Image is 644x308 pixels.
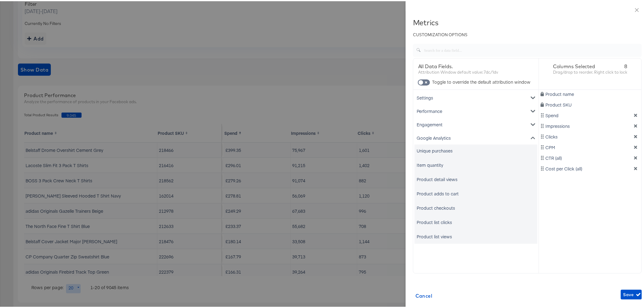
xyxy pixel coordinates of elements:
span: close [635,6,639,11]
span: Clicks [546,132,558,138]
span: 8 [624,62,627,68]
span: Product name [546,90,574,96]
div: Attribution Window default value: 7dc/1dv [418,68,534,74]
div: CUSTOMIZATION OPTIONS [413,31,642,37]
span: Cost per Click (all) [546,164,583,170]
div: Product list views [417,232,452,238]
div: dimension-list [539,57,642,272]
div: Product checkouts [417,204,455,210]
div: All Data Fields. [418,62,534,68]
span: CTR (all) [546,154,562,160]
div: Engagement [415,117,537,130]
div: CPM [540,143,641,149]
span: Save [623,290,639,297]
div: Spend [540,111,641,117]
span: Product SKU [546,100,572,107]
div: Product list clicks [417,218,452,224]
button: Save [621,289,642,298]
div: Impressions [540,122,641,128]
div: Drag/drop to reorder. Right click to lock [553,68,627,74]
span: CPM [546,143,555,149]
div: Unique purchases [417,146,453,152]
button: Cancel [413,289,435,301]
div: Product adds to cart [417,189,459,195]
div: Clicks [540,132,641,138]
div: Item quantity [417,161,443,167]
div: Settings [415,90,537,103]
div: Metrics [413,17,642,26]
div: Performance [415,103,537,117]
span: Toggle to override the default attribution window [432,78,531,84]
span: Cancel [415,290,432,299]
input: Search for a data field... [421,40,642,53]
div: Cost per Click (all) [540,164,641,170]
div: Product detail views [417,175,457,181]
span: Impressions [546,122,570,128]
div: CTR (all) [540,154,641,160]
span: Spend [546,111,559,117]
div: Google Analytics [415,130,537,143]
div: Columns Selected [553,62,627,68]
div: metrics-list [413,89,539,243]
